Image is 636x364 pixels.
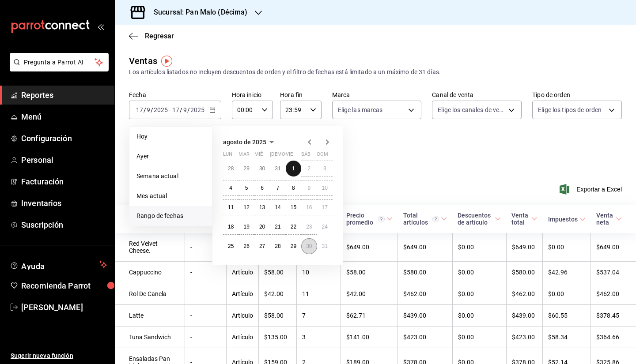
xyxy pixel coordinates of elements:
[261,185,264,191] abbr: 6 de agosto de 2025
[129,54,157,68] div: Ventas
[532,92,622,98] label: Tipo de orden
[254,199,270,215] button: 13 de agosto de 2025
[452,233,506,262] td: $0.00
[452,262,506,283] td: $0.00
[21,301,107,313] span: [PERSON_NAME]
[228,243,234,249] abbr: 25 de agosto de 2025
[185,283,227,305] td: -
[317,151,328,161] abbr: domingo
[223,161,238,176] button: 28 de julio de 2025
[185,326,227,348] td: -
[301,199,317,215] button: 16 de agosto de 2025
[11,351,107,360] span: Sugerir nueva función
[183,106,187,113] input: --
[275,204,280,210] abbr: 14 de agosto de 2025
[259,262,297,283] td: $58.00
[301,238,317,254] button: 30 de agosto de 2025
[115,233,185,262] td: Red Velvet Cheese.
[307,185,310,191] abbr: 9 de agosto de 2025
[275,243,280,249] abbr: 28 de agosto de 2025
[286,199,301,215] button: 15 de agosto de 2025
[280,92,321,98] label: Hora fin
[291,224,296,230] abbr: 22 de agosto de 2025
[136,132,205,141] span: Hoy
[115,283,185,305] td: Rol De Canela
[398,305,453,326] td: $439.00
[341,305,398,326] td: $62.71
[21,219,107,231] span: Suscripción
[115,262,185,283] td: Cappuccino
[317,219,333,235] button: 24 de agosto de 2025
[259,326,297,348] td: $135.00
[136,172,205,181] span: Semana actual
[307,165,310,172] abbr: 2 de agosto de 2025
[317,199,333,215] button: 17 de agosto de 2025
[223,180,238,196] button: 4 de agosto de 2025
[297,326,341,348] td: 3
[398,262,453,283] td: $580.00
[591,233,636,262] td: $649.00
[259,204,265,210] abbr: 13 de agosto de 2025
[452,326,506,348] td: $0.00
[238,161,254,176] button: 29 de julio de 2025
[232,92,273,98] label: Hora inicio
[190,106,205,113] input: ----
[543,233,591,262] td: $0.00
[254,161,270,176] button: 30 de julio de 2025
[398,233,453,262] td: $649.00
[21,132,107,144] span: Configuración
[458,212,501,226] span: Descuentos de artículo
[322,243,328,249] abbr: 31 de agosto de 2025
[185,233,227,262] td: -
[129,32,174,40] button: Regresar
[591,262,636,283] td: $537.04
[301,180,317,196] button: 9 de agosto de 2025
[338,105,383,114] span: Elige las marcas
[322,185,328,191] abbr: 10 de agosto de 2025
[21,176,107,188] span: Facturación
[238,199,254,215] button: 12 de agosto de 2025
[129,68,622,77] div: Los artículos listados no incluyen descuentos de orden y el filtro de fechas está limitado a un m...
[317,161,333,176] button: 3 de agosto de 2025
[129,92,221,98] label: Fecha
[254,219,270,235] button: 20 de agosto de 2025
[21,197,107,209] span: Inventarios
[403,212,447,226] span: Total artículos
[228,204,234,210] abbr: 11 de agosto de 2025
[286,161,301,176] button: 1 de agosto de 2025
[452,283,506,305] td: $0.00
[286,180,301,196] button: 8 de agosto de 2025
[306,243,312,249] abbr: 30 de agosto de 2025
[561,184,622,195] button: Exportar a Excel
[506,305,542,326] td: $439.00
[259,224,265,230] abbr: 20 de agosto de 2025
[136,191,205,201] span: Mes actual
[136,211,205,221] span: Rango de fechas
[10,53,109,71] button: Pregunta a Parrot AI
[21,259,96,270] span: Ayuda
[21,280,107,292] span: Recomienda Parrot
[6,64,109,73] a: Pregunta a Parrot AI
[238,180,254,196] button: 5 de agosto de 2025
[245,185,248,191] abbr: 5 de agosto de 2025
[259,283,297,305] td: $42.00
[144,106,146,113] span: /
[398,283,453,305] td: $462.00
[270,180,285,196] button: 7 de agosto de 2025
[291,243,296,249] abbr: 29 de agosto de 2025
[227,262,259,283] td: Artículo
[548,216,578,223] div: Impuestos
[227,305,259,326] td: Artículo
[223,151,232,161] abbr: lunes
[341,262,398,283] td: $58.00
[438,105,505,114] span: Elige los canales de venta
[136,106,144,113] input: --
[543,283,591,305] td: $0.00
[172,106,180,113] input: --
[24,58,95,67] span: Pregunta a Parrot AI
[223,219,238,235] button: 18 de agosto de 2025
[543,262,591,283] td: $42.96
[153,106,168,113] input: ----
[146,106,151,113] input: --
